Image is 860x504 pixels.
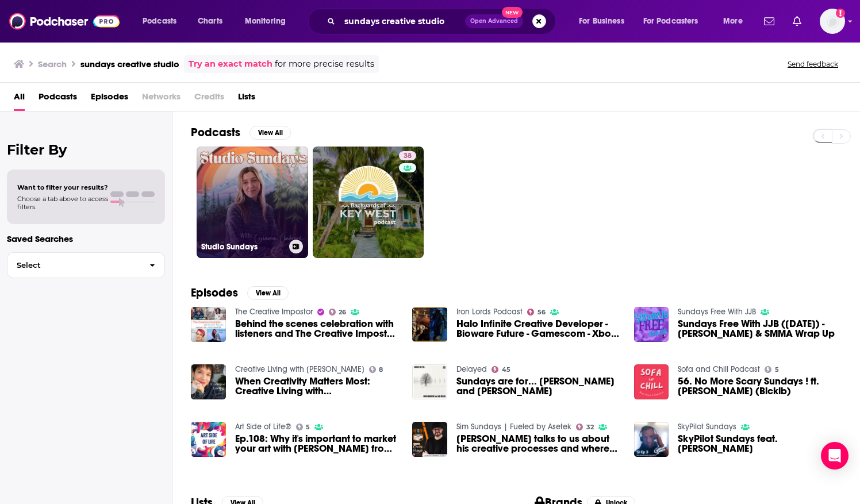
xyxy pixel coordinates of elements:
a: 5 [765,366,779,373]
a: Studio Sundays [197,147,308,258]
a: 38 [399,151,416,160]
a: When Creativity Matters Most: Creative Living with Jamie (Eps 296) [235,376,399,396]
span: Logged in as ShellB [820,9,845,34]
span: Choose a tab above to access filters. [17,195,108,211]
button: open menu [135,12,191,30]
a: Art Side of Life® [235,422,291,432]
span: Podcasts [143,13,176,29]
button: Show profile menu [820,9,845,34]
a: SkyPilot Sundays feat. Han Allred [678,434,842,453]
span: Open Advanced [470,18,518,24]
h2: Podcasts [191,125,240,140]
a: Sim Sundays | Fueled by Asetek [456,422,571,432]
a: Iron Lords Podcast [456,307,523,317]
a: Delayed [456,364,487,374]
div: Open Intercom Messenger [821,442,849,470]
button: open menu [715,12,757,30]
span: SkyPilot Sundays feat. [PERSON_NAME] [678,434,842,453]
a: 32 [576,424,594,430]
span: Monitoring [245,13,286,29]
input: Search podcasts, credits, & more... [340,12,465,30]
div: Search podcasts, credits, & more... [319,8,567,34]
h3: Search [38,59,67,70]
a: Podcasts [39,87,77,111]
a: Show notifications dropdown [759,11,779,31]
a: 5 [296,424,310,430]
a: Episodes [91,87,128,111]
img: User Profile [820,9,845,34]
a: Charts [190,12,229,30]
span: [PERSON_NAME] talks to us about his creative processes and where he thinks the Sim Racing industr... [456,434,620,453]
span: 45 [502,367,510,372]
a: Sundays Free With JJB (02-02-25) - Kartune & SMMA Wrap Up [678,319,842,338]
button: Open AdvancedNew [465,14,523,28]
a: PodcastsView All [191,125,291,140]
span: For Business [579,13,624,29]
a: Show notifications dropdown [788,11,806,31]
a: 8 [369,366,383,373]
span: Networks [142,87,181,111]
a: Sundays Free With JJB [678,307,756,317]
a: The Creative Impostor [235,307,313,317]
img: SkyPilot Sundays feat. Han Allred [634,422,669,457]
a: SkyPilot Sundays [678,422,736,432]
a: Lists [238,87,255,111]
a: Sundays are for... Igor Lukacevic and Joe Miller [412,364,447,399]
button: open menu [636,12,715,30]
span: Sundays are for... [PERSON_NAME] and [PERSON_NAME] [456,376,620,396]
button: open menu [237,12,301,30]
a: Chris Haye talks to us about his creative processes and where he thinks the Sim Racing industry i... [456,434,620,453]
h2: Filter By [7,141,165,158]
a: Try an exact match [189,57,272,71]
a: Behind the scenes celebration with listeners and The Creative Impostor Studios [191,307,226,342]
a: 56. No More Scary Sundays ! ft. Renaldi (Blcklb) [678,376,842,396]
img: Podchaser - Follow, Share and Rate Podcasts [9,10,120,32]
span: 5 [306,425,310,430]
span: 56 [537,310,546,315]
a: 38 [313,147,424,258]
a: Creative Living with Jamie [235,364,364,374]
img: 56. No More Scary Sundays ! ft. Renaldi (Blcklb) [634,364,669,399]
h3: sundays creative studio [80,59,179,70]
span: Select [7,261,140,269]
span: New [502,7,523,18]
span: Ep.108: Why it's important to market your art with [PERSON_NAME] from Made of Sundays [235,434,399,453]
span: More [723,13,743,29]
button: View All [247,286,289,300]
img: Ep.108: Why it's important to market your art with Alba Bordes from Made of Sundays [191,422,226,457]
p: Saved Searches [7,233,165,244]
img: Chris Haye talks to us about his creative processes and where he thinks the Sim Racing industry i... [412,422,447,457]
span: 8 [379,367,383,372]
h3: Studio Sundays [201,242,285,252]
img: Halo Infinite Creative Developer - Bioware Future - Gamescom - Xbox Studios Multiplat- - PLAY NC-... [412,307,447,342]
img: Sundays Free With JJB (02-02-25) - Kartune & SMMA Wrap Up [634,307,669,342]
button: View All [249,126,291,140]
img: When Creativity Matters Most: Creative Living with Jamie (Eps 296) [191,364,226,399]
span: Charts [198,13,222,29]
a: Ep.108: Why it's important to market your art with Alba Bordes from Made of Sundays [235,434,399,453]
h2: Episodes [191,286,238,300]
span: Want to filter your results? [17,183,108,191]
a: Behind the scenes celebration with listeners and The Creative Impostor Studios [235,319,399,338]
span: 38 [404,151,412,162]
span: When Creativity Matters Most: Creative Living with [PERSON_NAME] (Eps 296) [235,376,399,396]
span: 32 [586,425,594,430]
span: Credits [194,87,224,111]
a: EpisodesView All [191,286,289,300]
span: 26 [339,310,346,315]
button: Send feedback [784,59,842,69]
a: 45 [492,366,510,373]
a: Sundays are for... Igor Lukacevic and Joe Miller [456,376,620,396]
a: Sofa and Chill Podcast [678,364,760,374]
span: Halo Infinite Creative Developer - Bioware Future - Gamescom - Xbox Studios Multiplat- - PLAY NC-... [456,319,620,338]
